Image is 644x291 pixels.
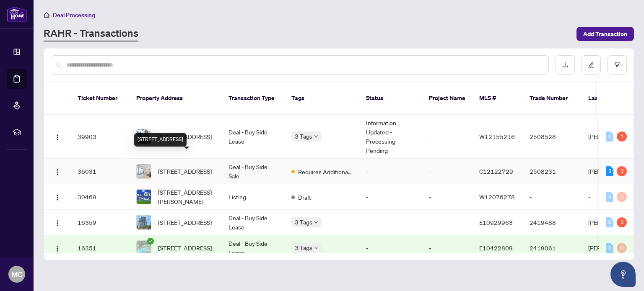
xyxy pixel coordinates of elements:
[130,82,222,115] th: Property Address
[314,246,318,250] span: down
[44,26,138,41] a: RAHR - Transactions
[71,184,130,210] td: 30469
[222,82,285,115] th: Transaction Type
[583,27,627,41] span: Add Transaction
[137,190,151,204] img: thumbnail-img
[54,134,61,141] img: Logo
[617,166,627,176] div: 3
[51,241,64,255] button: Logo
[479,244,513,252] span: E10422809
[71,82,130,115] th: Ticket Number
[298,193,311,202] span: Draft
[51,165,64,178] button: Logo
[422,235,473,261] td: -
[298,167,353,176] span: Requires Additional Docs
[158,132,212,141] span: [STREET_ADDRESS]
[51,190,64,203] button: Logo
[523,82,582,115] th: Trade Number
[71,210,130,235] td: 16359
[285,82,359,115] th: Tags
[295,243,312,252] span: 3 Tags
[606,243,613,253] div: 0
[588,62,594,68] span: edit
[422,184,473,210] td: -
[359,210,422,235] td: -
[71,235,130,261] td: 16351
[222,210,285,235] td: Deal - Buy Side Lease
[606,217,613,227] div: 0
[523,159,582,184] td: 2508231
[147,238,154,245] span: check-circle
[158,243,212,252] span: [STREET_ADDRESS]
[7,6,27,22] img: logo
[134,133,187,147] div: [STREET_ADDRESS]
[523,115,582,159] td: 2508528
[54,194,61,201] img: Logo
[314,134,318,139] span: down
[422,115,473,159] td: -
[158,188,215,206] span: [STREET_ADDRESS][PERSON_NAME]
[523,184,582,210] td: -
[582,55,601,75] button: edit
[617,131,627,142] div: 1
[556,55,575,75] button: download
[359,115,422,159] td: Information Updated - Processing Pending
[422,82,473,115] th: Project Name
[222,159,285,184] td: Deal - Buy Side Sale
[314,220,318,224] span: down
[295,217,312,227] span: 3 Tags
[222,115,285,159] td: Deal - Buy Side Lease
[606,131,613,142] div: 0
[53,11,95,19] span: Deal Processing
[422,210,473,235] td: -
[158,218,212,227] span: [STREET_ADDRESS]
[610,262,636,287] button: Open asap
[473,82,523,115] th: MLS #
[523,210,582,235] td: 2419488
[137,215,151,229] img: thumbnail-img
[617,192,627,202] div: 0
[137,164,151,178] img: thumbnail-img
[11,268,23,280] span: MC
[608,55,627,75] button: filter
[71,159,130,184] td: 36031
[222,235,285,261] td: Deal - Buy Side Lease
[562,62,568,68] span: download
[51,216,64,229] button: Logo
[479,193,515,201] span: W12076278
[576,27,634,41] button: Add Transaction
[54,220,61,227] img: Logo
[359,235,422,261] td: -
[54,169,61,175] img: Logo
[606,192,613,202] div: 0
[359,159,422,184] td: -
[137,129,151,144] img: thumbnail-img
[479,219,513,226] span: E10929963
[606,166,613,176] div: 3
[222,184,285,210] td: Listing
[51,130,64,143] button: Logo
[479,133,515,140] span: W12155216
[54,245,61,252] img: Logo
[137,241,151,255] img: thumbnail-img
[295,131,312,141] span: 3 Tags
[617,243,627,253] div: 0
[359,184,422,210] td: -
[359,82,422,115] th: Status
[617,217,627,227] div: 3
[44,12,49,18] span: home
[422,159,473,184] td: -
[71,115,130,159] td: 39903
[158,167,212,176] span: [STREET_ADDRESS]
[523,235,582,261] td: 2419061
[479,167,513,175] span: C12122729
[614,62,620,68] span: filter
